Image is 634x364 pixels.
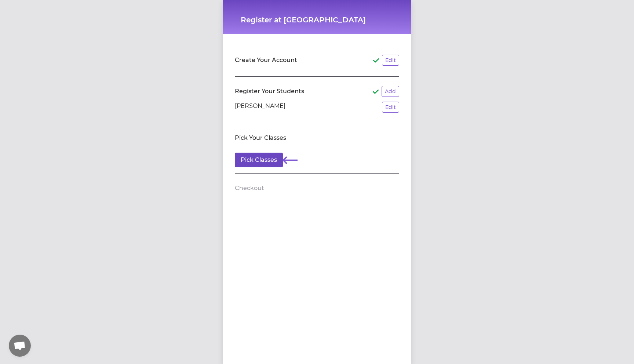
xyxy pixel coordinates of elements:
h2: Register Your Students [235,87,304,96]
button: Add [382,86,399,97]
button: Edit [382,102,399,113]
button: Pick Classes [235,153,283,167]
div: Open chat [9,335,31,357]
h2: Checkout [235,184,264,193]
button: Edit [382,55,399,66]
h2: Create Your Account [235,56,297,65]
h2: Pick Your Classes [235,134,286,142]
h1: Register at [GEOGRAPHIC_DATA] [241,15,393,25]
p: [PERSON_NAME] [235,102,285,113]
